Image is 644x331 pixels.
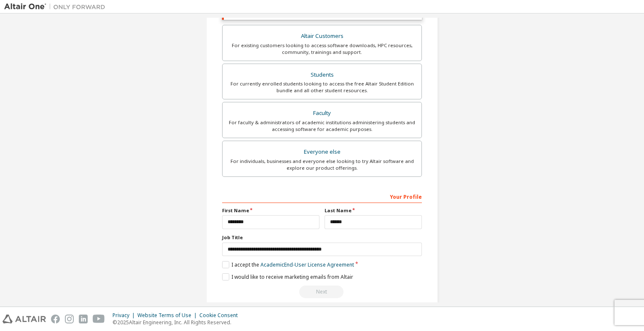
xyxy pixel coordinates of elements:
label: I accept the [222,261,354,268]
p: © 2025 Altair Engineering, Inc. All Rights Reserved. [113,319,243,326]
div: Cookie Consent [199,312,243,319]
div: Everyone else [228,146,416,158]
div: Your Profile [222,190,422,203]
label: Job Title [222,234,422,241]
img: altair_logo.svg [3,315,46,323]
div: Altair Customers [228,30,416,42]
div: Faculty [228,107,416,119]
div: For faculty & administrators of academic institutions administering students and accessing softwa... [228,119,416,133]
div: For existing customers looking to access software downloads, HPC resources, community, trainings ... [228,42,416,56]
div: For currently enrolled students looking to access the free Altair Student Edition bundle and all ... [228,80,416,94]
a: Academic End-User License Agreement [260,261,354,268]
img: facebook.svg [51,315,60,323]
div: Website Terms of Use [137,312,199,319]
label: First Name [222,207,319,214]
label: Last Name [325,207,422,214]
img: instagram.svg [65,315,74,323]
img: youtube.svg [93,315,105,323]
img: linkedin.svg [79,315,88,323]
div: For individuals, businesses and everyone else looking to try Altair software and explore our prod... [228,158,416,171]
div: You need to provide your academic email [222,286,422,298]
div: Privacy [113,312,137,319]
div: Students [228,69,416,81]
img: Altair One [4,3,110,11]
label: I would like to receive marketing emails from Altair [222,273,353,280]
